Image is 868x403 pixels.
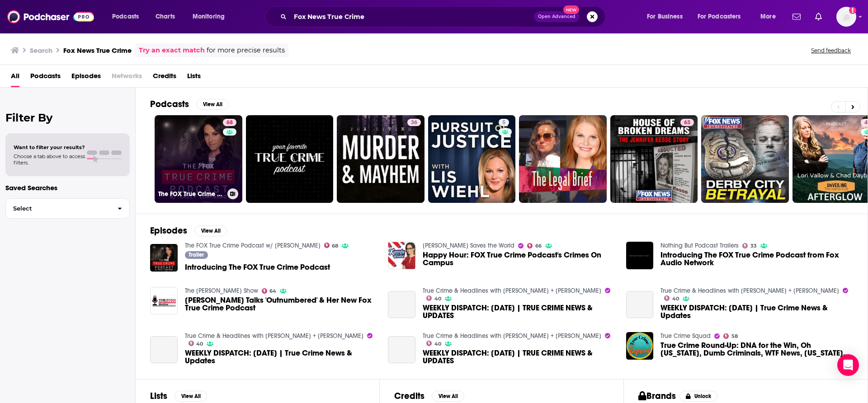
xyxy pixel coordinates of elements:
h2: Credits [394,390,425,402]
span: Charts [156,10,175,23]
img: User Profile [836,7,856,27]
h2: Brands [638,390,676,402]
span: 68 [226,118,233,127]
button: View All [175,391,207,402]
a: 63 [680,119,694,126]
img: Emily Compagno Talks 'Outnumbered' & Her New Fox True Crime Podcast [150,287,178,314]
span: Trailer [189,252,204,258]
a: Credits [153,69,176,87]
a: Kennedy Saves the World [423,242,514,249]
span: Podcasts [112,10,139,23]
p: Saved Searches [5,183,130,192]
span: Choose a tab above to access filters. [14,153,85,166]
button: open menu [754,9,787,24]
a: Charts [150,9,180,24]
input: Search podcasts, credits, & more... [290,9,534,24]
span: WEEKLY DISPATCH: [DATE] | True Crime News & Updates [185,349,377,365]
a: WEEKLY DISPATCH: April 11th, 2025 | TRUE CRIME NEWS & UPDATES [388,336,415,364]
a: Happy Hour: FOX True Crime Podcast's Crimes On Campus [423,251,615,267]
button: Unlock [679,391,718,402]
a: 66 [527,243,542,248]
span: 5 [502,118,505,127]
span: WEEKLY DISPATCH: [DATE] | TRUE CRIME NEWS & UPDATES [423,304,615,319]
svg: Add a profile image [849,7,856,14]
button: open menu [641,9,694,24]
img: Introducing The FOX True Crime Podcast from Fox Audio Network [626,242,654,269]
button: open menu [692,9,754,24]
a: Episodes [71,69,101,87]
span: [PERSON_NAME] Talks 'Outnumbered' & Her New Fox True Crime Podcast [185,296,377,312]
a: 33 [742,243,757,248]
div: Search podcasts, credits, & more... [274,6,614,27]
span: for more precise results [207,45,285,56]
a: 5 [428,115,516,203]
a: 36 [337,115,425,203]
a: True Crime & Headlines with Jules + Jen [423,332,601,340]
a: 5 [499,119,509,126]
button: View All [194,225,227,236]
a: WEEKLY DISPATCH: March 7th, 2025 | True Crime News & Updates [150,336,178,364]
a: 64 [262,288,277,294]
span: 40 [434,297,441,301]
span: WEEKLY DISPATCH: [DATE] | True Crime News & Updates [660,304,853,319]
a: Podcasts [30,69,61,87]
a: All [11,69,19,87]
a: The FOX True Crime Podcast w/ Emily Compagno [185,242,321,249]
a: Show notifications dropdown [789,9,804,24]
span: 36 [411,118,417,127]
span: Introducing The FOX True Crime Podcast [185,263,330,271]
a: ListsView All [150,390,207,402]
a: Emily Compagno Talks 'Outnumbered' & Her New Fox True Crime Podcast [185,296,377,312]
a: 36 [407,119,421,126]
span: 40 [434,342,441,346]
a: 40 [426,341,441,346]
a: Show notifications dropdown [811,9,826,24]
button: Open AdvancedNew [534,11,580,22]
span: 66 [535,244,542,248]
span: More [760,10,776,23]
h3: The FOX True Crime Podcast w/ [PERSON_NAME] [158,190,224,198]
span: 64 [269,289,276,293]
a: Podchaser - Follow, Share and Rate Podcasts [7,8,94,25]
a: Introducing The FOX True Crime Podcast from Fox Audio Network [660,251,853,267]
a: CreditsView All [394,390,464,402]
button: Select [5,198,130,219]
span: Open Advanced [538,14,576,19]
a: 58 [723,333,738,339]
span: 33 [750,244,757,248]
a: PodcastsView All [150,98,229,110]
a: 40 [426,295,441,301]
button: View All [432,391,464,402]
span: Select [6,206,110,211]
a: WEEKLY DISPATCH: March 14th, 2025 | True Crime News & Updates [660,304,853,319]
img: Introducing The FOX True Crime Podcast [150,244,178,272]
img: Happy Hour: FOX True Crime Podcast's Crimes On Campus [388,242,415,269]
span: WEEKLY DISPATCH: [DATE] | TRUE CRIME NEWS & UPDATES [423,349,615,365]
button: open menu [186,9,236,24]
a: WEEKLY DISPATCH: March 21, 2025 | TRUE CRIME NEWS & UPDATES [388,291,415,319]
a: True Crime & Headlines with Jules + Jen [185,332,363,340]
a: True Crime Round-Up: DNA for the Win, Oh Idaho, Dumb Criminals, WTF News, Florida Man [660,342,853,357]
a: WEEKLY DISPATCH: March 7th, 2025 | True Crime News & Updates [185,349,377,365]
a: 63 [610,115,698,203]
a: WEEKLY DISPATCH: March 21, 2025 | TRUE CRIME NEWS & UPDATES [423,304,615,319]
span: Networks [112,69,142,87]
a: True Crime & Headlines with Jules + Jen [660,287,839,295]
span: 40 [672,297,679,301]
span: Monitoring [193,10,225,23]
img: True Crime Round-Up: DNA for the Win, Oh Idaho, Dumb Criminals, WTF News, Florida Man [626,332,654,360]
a: True Crime & Headlines with Jules + Jen [423,287,601,295]
span: Want to filter your results? [14,144,85,150]
span: For Business [647,10,683,23]
button: open menu [106,9,151,24]
a: 68 [223,119,236,126]
span: Logged in as megcassidy [836,7,856,27]
h3: Search [30,46,52,55]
